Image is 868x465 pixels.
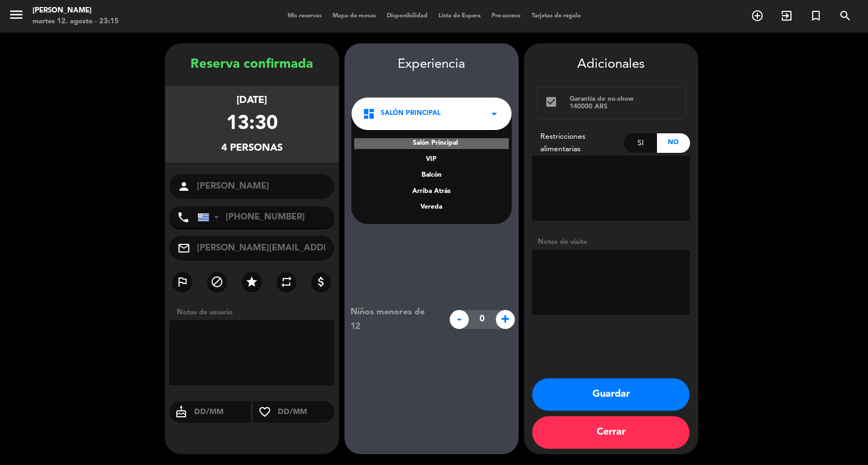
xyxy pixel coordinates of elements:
div: 13:30 [226,108,278,140]
i: cake [169,405,193,418]
i: arrow_drop_down [488,107,501,120]
i: turned_in_not [809,9,822,22]
div: 4 personas [221,140,283,156]
span: + [496,310,515,329]
i: search [839,9,852,22]
div: Uruguay: +598 [198,207,223,228]
div: 140000 ARS [570,103,678,111]
i: add_circle_outline [751,9,764,22]
span: Salón Principal [381,108,441,119]
input: DD/MM [193,405,251,419]
span: Tarjetas de regalo [526,13,586,19]
i: exit_to_app [780,9,793,22]
div: Arriba Atrás [362,186,501,197]
button: menu [8,7,24,27]
span: Disponibilidad [381,13,433,19]
div: [PERSON_NAME] [33,5,119,16]
i: menu [8,7,24,23]
div: Si [624,133,657,153]
i: check_box [545,95,558,108]
i: mail_outline [177,242,190,255]
div: [DATE] [237,93,267,108]
i: block [210,275,224,288]
input: DD/MM [277,405,335,419]
i: repeat [280,275,293,288]
div: Experiencia [344,54,519,75]
button: Cerrar [532,416,690,449]
button: Guardar [532,378,690,411]
i: attach_money [315,275,328,288]
div: Adicionales [532,54,690,75]
span: Mapa de mesas [327,13,381,19]
i: person [177,180,190,193]
i: phone [177,211,190,224]
div: Reserva confirmada [165,54,339,75]
div: VIP [362,154,501,165]
span: Mis reservas [282,13,327,19]
div: Niños menores de 12 [342,305,444,333]
div: Vereda [362,202,501,213]
i: outlined_flag [176,275,189,288]
div: Balcón [362,170,501,181]
div: Notas de usuario [171,307,339,318]
i: dashboard [362,107,375,120]
div: Salón Principal [354,138,509,149]
div: Garantía de no-show [570,95,678,103]
span: Lista de Espera [433,13,486,19]
div: No [657,133,690,153]
i: favorite_border [253,405,277,418]
div: Restricciones alimentarias [532,131,624,156]
div: Notas de visita [532,236,690,248]
i: star [245,275,258,288]
span: - [450,310,469,329]
div: martes 12. agosto - 23:15 [33,16,119,27]
span: Pre-acceso [486,13,526,19]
